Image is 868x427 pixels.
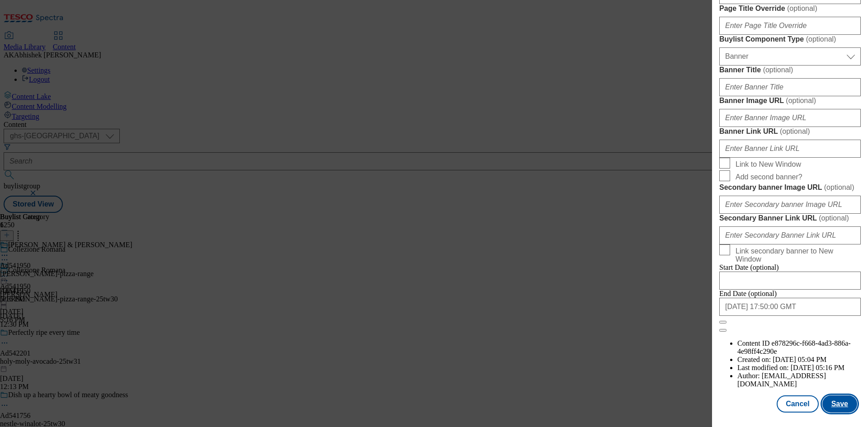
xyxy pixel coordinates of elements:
li: Author: [737,372,861,388]
label: Page Title Override [719,4,861,13]
button: Close [719,321,726,324]
span: [DATE] 05:04 PM [773,356,826,363]
span: [DATE] 05:16 PM [791,364,844,371]
li: Created on: [737,356,861,364]
span: ( optional ) [787,5,817,12]
input: Enter Banner Title [719,78,861,96]
label: Secondary banner Image URL [719,183,861,192]
span: ( optional ) [819,214,849,222]
input: Enter Banner Image URL [719,109,861,127]
span: [EMAIL_ADDRESS][DOMAIN_NAME] [737,372,826,388]
span: ( optional ) [824,183,854,191]
input: Enter Banner Link URL [719,140,861,158]
input: Enter Secondary banner Image URL [719,196,861,214]
button: Cancel [777,395,818,413]
input: Enter Page Title Override [719,17,861,35]
label: Banner Link URL [719,127,861,136]
input: Enter Date [719,298,861,316]
span: e878296c-f668-4ad3-886a-4e98ff4c290e [737,339,851,355]
input: Enter Date [719,272,861,290]
span: End Date (optional) [719,290,777,297]
span: Link secondary banner to New Window [736,247,857,263]
input: Enter Secondary Banner Link URL [719,226,861,244]
span: Start Date (optional) [719,263,779,271]
span: Add second banner? [736,173,802,181]
button: Save [822,395,857,413]
label: Banner Image URL [719,96,861,105]
li: Content ID [737,339,861,356]
li: Last modified on: [737,364,861,372]
label: Banner Title [719,66,861,75]
span: ( optional ) [780,127,810,135]
span: ( optional ) [763,66,793,74]
span: Link to New Window [736,160,801,169]
span: ( optional ) [786,97,816,104]
span: ( optional ) [806,35,836,43]
label: Secondary Banner Link URL [719,214,861,223]
label: Buylist Component Type [719,35,861,44]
